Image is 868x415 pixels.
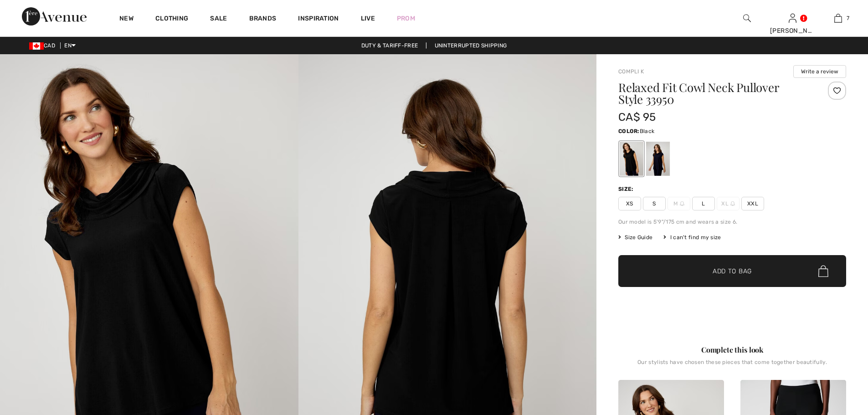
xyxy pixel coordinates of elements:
[692,197,715,210] span: L
[618,68,644,75] a: Compli K
[741,197,764,210] span: XXL
[22,7,87,26] img: 1ère Avenue
[618,359,846,373] div: Our stylists have chosen these pieces that come together beautifully.
[730,201,735,206] img: ring-m.svg
[210,15,227,24] a: Sale
[668,197,690,210] span: M
[646,142,670,176] div: Navy
[618,128,640,134] span: Color:
[155,15,188,24] a: Clothing
[816,13,860,24] a: 7
[618,218,846,226] div: Our model is 5'9"/175 cm and wears a size 6.
[793,65,846,78] button: Write a review
[847,14,849,22] span: 7
[680,201,684,206] img: ring-m.svg
[713,266,752,276] span: Add to Bag
[770,26,815,36] div: [PERSON_NAME]
[29,42,44,50] img: Canadian Dollar
[298,15,339,24] span: Inspiration
[618,233,652,241] span: Size Guide
[789,14,796,22] a: Sign In
[618,111,656,123] span: CA$ 95
[361,14,375,23] a: Live
[663,233,721,241] div: I can't find my size
[640,128,655,134] span: Black
[618,255,846,287] button: Add to Bag
[249,15,277,24] a: Brands
[29,42,59,49] span: CAD
[620,142,643,176] div: Black
[717,197,740,210] span: XL
[818,265,828,277] img: Bag.svg
[789,13,796,24] img: My Info
[119,15,134,24] a: New
[618,197,641,210] span: XS
[643,197,666,210] span: S
[618,344,846,355] div: Complete this look
[834,13,842,24] img: My Bag
[64,42,76,49] span: EN
[743,13,751,24] img: search the website
[397,14,415,23] a: Prom
[618,185,636,193] div: Size:
[618,82,808,105] h1: Relaxed Fit Cowl Neck Pullover Style 33950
